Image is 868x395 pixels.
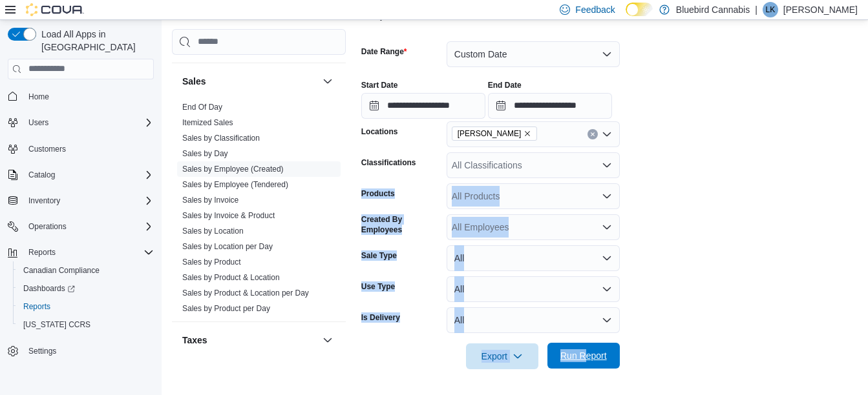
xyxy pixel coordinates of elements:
[488,93,612,119] input: Press the down key to open a popover containing a calendar.
[28,247,56,258] span: Reports
[28,346,56,356] span: Settings
[18,299,56,314] a: Reports
[182,103,222,112] a: End Of Day
[547,343,620,369] button: Run Report
[18,281,80,296] a: Dashboards
[182,118,233,127] a: Itemized Sales
[447,41,620,67] button: Custom Date
[23,283,75,294] span: Dashboards
[320,332,335,348] button: Taxes
[3,192,159,210] button: Inventory
[182,179,288,190] span: Sales by Employee (Tendered)
[626,16,626,17] span: Dark Mode
[676,2,750,17] p: Bluebird Cannabis
[524,130,531,137] button: Remove Almonte from selection in this group
[361,157,416,168] label: Classifications
[3,87,159,106] button: Home
[447,276,620,302] button: All
[3,341,159,360] button: Settings
[474,343,531,369] span: Export
[23,141,154,157] span: Customers
[361,250,397,261] label: Sale Type
[182,242,273,251] a: Sales by Location per Day
[28,144,66,154] span: Customers
[182,273,280,282] a: Sales by Product & Location
[13,279,159,298] a: Dashboards
[23,265,100,276] span: Canadian Compliance
[602,160,612,170] button: Open list of options
[23,219,72,234] button: Operations
[13,298,159,316] button: Reports
[28,92,49,102] span: Home
[361,281,395,292] label: Use Type
[182,210,275,221] span: Sales by Invoice & Product
[466,343,538,369] button: Export
[626,3,653,16] input: Dark Mode
[182,149,228,158] a: Sales by Day
[23,319,90,330] span: [US_STATE] CCRS
[23,245,61,260] button: Reports
[28,117,48,128] span: Users
[182,226,244,236] span: Sales by Location
[3,218,159,236] button: Operations
[23,343,154,359] span: Settings
[182,241,273,252] span: Sales by Location per Day
[602,222,612,232] button: Open list of options
[182,257,241,267] span: Sales by Product
[361,188,395,199] label: Products
[182,148,228,159] span: Sales by Day
[488,80,522,90] label: End Date
[23,115,54,130] button: Users
[182,75,206,88] h3: Sales
[575,3,615,16] span: Feedback
[23,167,154,183] span: Catalog
[783,2,858,17] p: [PERSON_NAME]
[23,343,61,359] a: Settings
[452,127,538,141] span: Almonte
[23,193,154,208] span: Inventory
[182,165,284,174] a: Sales by Employee (Created)
[182,334,207,347] h3: Taxes
[23,193,65,208] button: Inventory
[361,93,485,119] input: Press the down key to open a popover containing a calendar.
[13,316,159,334] button: [US_STATE] CCRS
[182,134,260,143] a: Sales by Classification
[182,196,238,205] a: Sales by Invoice
[3,139,159,158] button: Customers
[23,141,71,157] a: Customers
[182,102,222,112] span: End Of Day
[182,133,260,143] span: Sales by Classification
[23,245,154,260] span: Reports
[361,127,398,137] label: Locations
[3,114,159,132] button: Users
[587,129,598,139] button: Clear input
[182,258,241,267] a: Sales by Product
[182,272,280,283] span: Sales by Product & Location
[3,243,159,261] button: Reports
[182,289,309,298] a: Sales by Product & Location per Day
[28,221,67,232] span: Operations
[182,164,284,174] span: Sales by Employee (Created)
[602,129,612,139] button: Open list of options
[182,303,270,314] span: Sales by Product per Day
[13,261,159,279] button: Canadian Compliance
[23,167,60,183] button: Catalog
[23,219,154,234] span: Operations
[23,301,50,312] span: Reports
[23,89,54,105] a: Home
[320,74,335,89] button: Sales
[18,281,154,296] span: Dashboards
[361,80,398,90] label: Start Date
[763,2,778,17] div: Luma Khoury
[458,127,522,140] span: [PERSON_NAME]
[18,299,154,314] span: Reports
[182,334,317,347] button: Taxes
[182,211,275,220] a: Sales by Invoice & Product
[36,28,154,54] span: Load All Apps in [GEOGRAPHIC_DATA]
[361,214,441,235] label: Created By Employees
[182,180,288,189] a: Sales by Employee (Tendered)
[182,117,233,128] span: Itemized Sales
[182,195,238,205] span: Sales by Invoice
[18,263,154,278] span: Canadian Compliance
[447,307,620,333] button: All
